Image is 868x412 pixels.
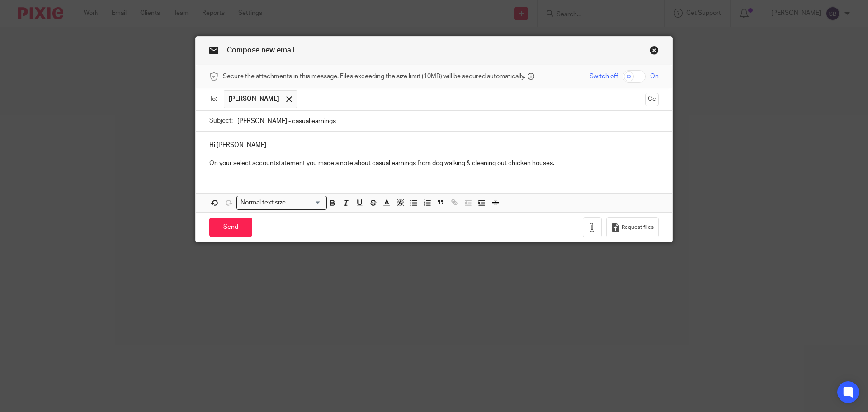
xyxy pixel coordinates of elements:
[239,198,288,208] span: Normal text size
[650,72,659,81] span: On
[236,196,327,210] div: Search for option
[289,198,321,208] input: Search for option
[209,95,219,104] label: To:
[606,217,659,237] button: Request files
[209,141,659,150] p: Hi [PERSON_NAME]
[227,47,295,54] span: Compose new email
[223,72,525,81] span: Secure the attachments in this message. Files exceeding the size limit (10MB) will be secured aut...
[590,72,618,81] span: Switch off
[622,224,654,231] span: Request files
[209,116,233,125] label: Subject:
[209,159,659,168] p: On your select accountstatement you mage a note about casual earnings from dog walking & cleaning...
[229,95,279,104] span: [PERSON_NAME]
[645,93,659,106] button: Cc
[209,218,252,237] input: Send
[650,46,659,58] a: Close this dialog window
